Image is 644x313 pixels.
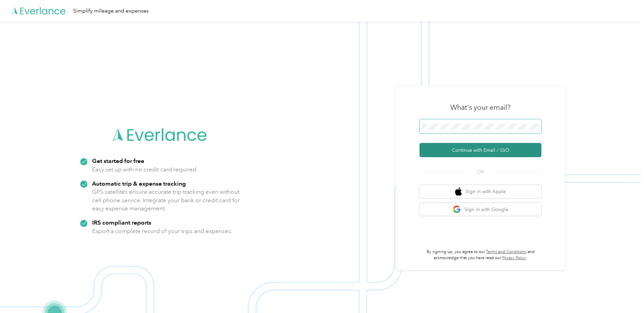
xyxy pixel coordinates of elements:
[420,249,541,261] p: By signing up, you agree to our and acknowledge that you have read our .
[92,227,232,235] p: Export a complete record of your trips and expenses.
[455,187,462,196] img: apple logo
[420,185,541,198] button: apple logoSign in with Apple
[469,168,492,175] span: OR
[92,188,240,213] p: GPS satellites ensure accurate trip tracking even without cell phone service. Integrate your bank...
[420,203,541,216] button: google logoSign in with Google
[92,165,196,174] p: Easy set up with no credit card required
[92,180,186,187] strong: Automatic trip & expense tracking
[73,7,149,15] div: Simplify mileage and expenses
[450,103,511,112] h3: What's your email?
[453,205,461,214] img: google logo
[502,255,526,260] a: Privacy Policy
[92,157,144,164] strong: Get started for free
[420,143,541,157] button: Continue with Email / SSO
[486,249,527,254] a: Terms and Conditions
[92,219,151,226] strong: IRS compliant reports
